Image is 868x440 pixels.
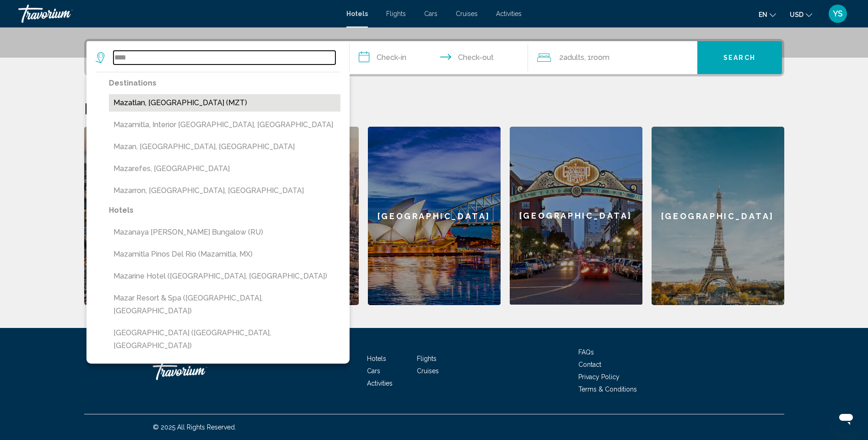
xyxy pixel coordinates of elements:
[723,54,755,62] span: Search
[109,290,340,320] button: Mazar Resort & Spa ([GEOGRAPHIC_DATA], [GEOGRAPHIC_DATA])
[578,349,594,356] a: FAQs
[109,160,340,177] button: Mazarefes, [GEOGRAPHIC_DATA]
[831,403,861,433] iframe: Button to launch messaging window
[18,5,337,23] a: Travorium
[417,367,439,375] a: Cruises
[109,324,340,354] button: [GEOGRAPHIC_DATA] ([GEOGRAPHIC_DATA], [GEOGRAPHIC_DATA])
[84,99,784,118] h2: Featured Destinations
[367,380,393,387] a: Activities
[578,361,601,368] a: Contact
[367,355,386,362] a: Hotels
[86,41,782,74] div: Search widget
[584,51,609,64] span: , 1
[346,10,368,17] a: Hotels
[528,41,697,74] button: Travelers: 2 adults, 0 children
[559,51,584,64] span: 2
[424,10,437,17] a: Cars
[109,116,340,134] button: Mazamitla, Interior [GEOGRAPHIC_DATA], [GEOGRAPHIC_DATA]
[496,10,522,17] a: Activities
[833,9,843,18] span: YS
[109,138,340,156] button: Mazan, [GEOGRAPHIC_DATA], [GEOGRAPHIC_DATA]
[368,127,501,305] a: [GEOGRAPHIC_DATA]
[109,94,340,112] button: Mazatlan, [GEOGRAPHIC_DATA] (MZT)
[109,246,340,263] button: Mazamitla Pinos del Rio (Mazamitla, MX)
[109,182,340,199] button: Mazarron, [GEOGRAPHIC_DATA], [GEOGRAPHIC_DATA]
[350,41,528,74] button: Check in and out dates
[759,8,776,21] button: Change language
[790,8,812,21] button: Change currency
[826,4,850,23] button: User Menu
[109,224,340,241] button: Mazanaya [PERSON_NAME] Bungalow (RU)
[578,386,637,393] a: Terms & Conditions
[563,53,584,62] span: Adults
[417,355,437,362] a: Flights
[153,424,236,431] span: © 2025 All Rights Reserved.
[759,11,767,18] span: en
[790,11,803,18] span: USD
[510,127,642,305] div: [GEOGRAPHIC_DATA]
[367,367,380,375] a: Cars
[84,127,217,305] a: [GEOGRAPHIC_DATA]
[652,127,784,305] a: [GEOGRAPHIC_DATA]
[578,373,620,381] a: Privacy Policy
[386,10,406,17] a: Flights
[109,268,340,285] button: Mazarine Hotel ([GEOGRAPHIC_DATA], [GEOGRAPHIC_DATA])
[456,10,478,17] a: Cruises
[109,204,340,217] p: Hotels
[510,127,642,305] a: [GEOGRAPHIC_DATA]
[697,41,782,74] button: Search
[153,357,244,385] a: Travorium
[591,53,609,62] span: Room
[109,77,340,90] p: Destinations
